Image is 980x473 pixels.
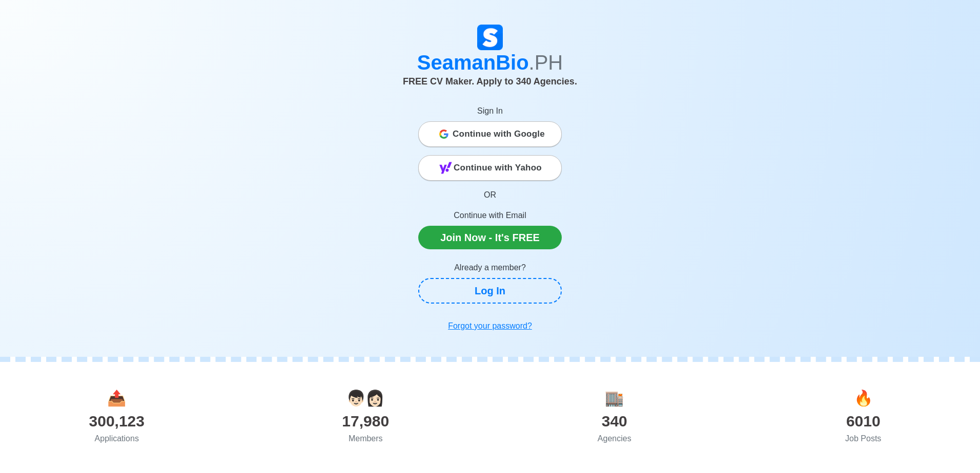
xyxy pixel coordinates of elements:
button: Continue with Yahoo [418,155,562,181]
p: OR [418,189,562,201]
a: Forgot your password? [418,316,562,336]
p: Already a member? [418,262,562,274]
span: FREE CV Maker. Apply to 340 Agencies. [403,76,577,87]
img: Logo [477,25,503,50]
span: .PH [529,51,563,74]
div: 340 [490,410,739,433]
button: Continue with Google [418,121,562,147]
u: Forgot your password? [448,321,532,330]
span: users [346,390,384,406]
a: Log In [418,278,562,304]
span: Continue with Google [453,124,545,144]
div: 17,980 [241,410,491,433]
a: Join Now - It's FREE [418,226,562,249]
div: Agencies [490,433,739,445]
span: applications [107,390,126,406]
div: Members [241,433,491,445]
p: Continue with Email [418,209,562,222]
span: agencies [605,390,624,406]
p: Sign In [418,105,562,117]
span: Continue with Yahoo [454,158,542,178]
h1: SeamanBio [206,50,774,75]
span: jobs [854,390,873,406]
